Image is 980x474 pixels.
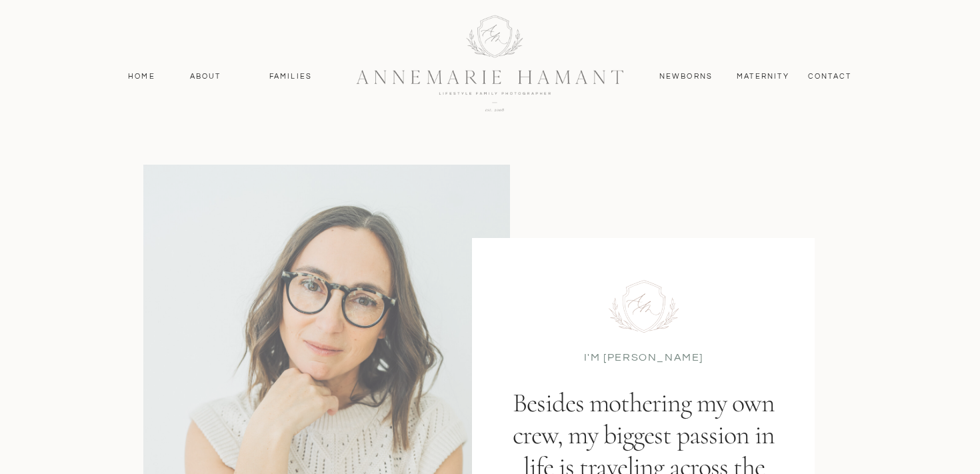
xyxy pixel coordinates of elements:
a: MAternity [737,71,788,83]
a: Home [122,71,161,83]
a: About [186,71,225,83]
a: Families [261,71,321,83]
a: Newborns [654,71,718,83]
a: contact [801,71,859,83]
p: I'M [PERSON_NAME] [583,350,704,363]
